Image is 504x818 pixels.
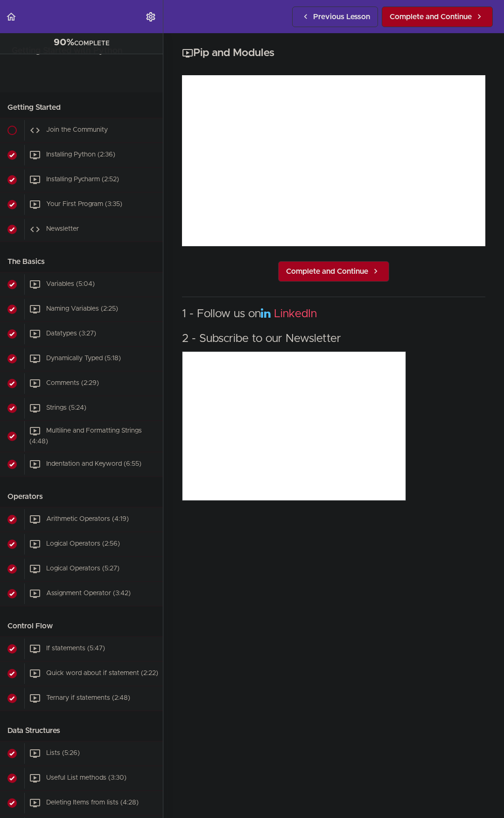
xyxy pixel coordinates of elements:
[46,380,99,386] span: Comments (2:29)
[182,45,485,61] h2: Pip and Modules
[292,7,378,27] a: Previous Lesson
[274,308,317,320] a: LinkedIn
[46,176,119,183] span: Installing Pycharm (2:52)
[46,775,126,781] span: Useful List methods (3:30)
[46,355,121,362] span: Dynamically Typed (5:18)
[145,11,156,22] svg: Settings Menu
[46,565,119,572] span: Logical Operators (5:27)
[278,261,389,282] a: Complete and Continue
[46,695,130,701] span: Ternary if statements (2:48)
[46,201,122,207] span: Your First Program (3:35)
[46,226,79,232] span: Newsletter
[46,127,108,133] span: Join the Community
[286,266,368,277] span: Complete and Continue
[46,516,129,522] span: Arithmetic Operators (4:19)
[46,151,115,158] span: Installing Python (2:36)
[46,645,105,652] span: If statements (5:47)
[382,7,493,27] a: Complete and Continue
[46,799,139,806] span: Deleting Items from lists (4:28)
[46,281,95,287] span: Variables (5:04)
[46,461,141,467] span: Indentation and Keyword (6:55)
[12,37,151,49] div: COMPLETE
[46,541,120,547] span: Logical Operators (2:56)
[46,405,86,411] span: Strings (5:24)
[46,306,118,312] span: Naming Variables (2:25)
[6,11,17,22] svg: Back to course curriculum
[182,331,485,347] h3: 2 - Subscribe to our Newsletter
[182,306,485,322] h3: 1 - Follow us on
[390,11,472,22] span: Complete and Continue
[46,330,96,337] span: Datatypes (3:27)
[46,750,80,756] span: Lists (5:26)
[182,75,485,246] iframe: Video Player
[46,670,158,676] span: Quick word about if statement (2:22)
[54,38,74,47] span: 90%
[29,427,142,445] span: Multiline and Formatting Strings (4:48)
[46,590,131,597] span: Assignment Operator (3:42)
[313,11,370,22] span: Previous Lesson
